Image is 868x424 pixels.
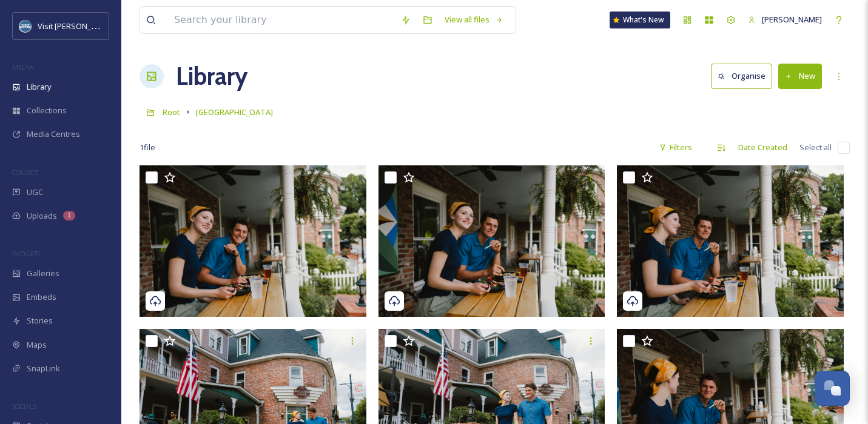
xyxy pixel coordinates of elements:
span: Select all [799,142,832,153]
button: Organise [711,64,772,88]
span: Library [27,81,51,93]
span: Galleries [27,268,59,279]
span: Root [163,107,180,118]
a: Organise [711,64,778,88]
div: Filters [653,136,698,159]
span: Stories [27,315,53,326]
a: Library [176,58,247,94]
img: 062025 2675 visit haywood day 5.jpg [617,165,844,316]
span: COLLECT [12,168,38,177]
a: [GEOGRAPHIC_DATA] [196,105,273,119]
img: 062025 2702 visit haywood day 5.jpg [140,165,366,316]
span: WIDGETS [12,249,40,258]
span: 1 file [140,142,155,153]
span: Media Centres [27,128,80,140]
a: [PERSON_NAME] [742,8,828,31]
img: 062025 2683 visit haywood day 5.jpg [378,165,605,316]
span: Embeds [27,291,56,303]
div: Date Created [732,136,793,159]
button: Open Chat [815,371,850,406]
span: Uploads [27,210,57,222]
button: New [778,64,822,88]
span: [GEOGRAPHIC_DATA] [196,107,273,118]
span: SnapLink [27,363,60,374]
div: 1 [63,211,75,220]
span: [PERSON_NAME] [762,14,822,25]
span: Visit [PERSON_NAME] [38,20,115,31]
span: SOCIALS [12,402,36,411]
a: Root [163,105,180,119]
span: Collections [27,105,67,116]
span: MEDIA [12,62,33,71]
input: Search your library [168,7,395,33]
img: images.png [19,20,32,32]
a: What's New [610,12,670,28]
a: View all files [439,8,510,31]
span: UGC [27,187,43,198]
span: Maps [27,339,47,351]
